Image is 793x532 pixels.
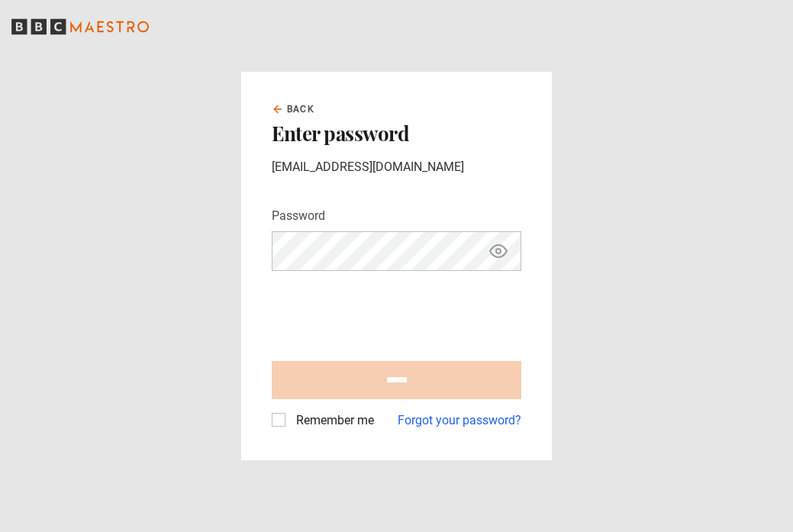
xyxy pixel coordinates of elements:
h2: Enter password [272,122,521,145]
iframe: reCAPTCHA [272,283,504,343]
button: Show password [485,238,511,265]
label: Remember me [290,411,374,430]
label: Password [272,207,325,225]
svg: BBC Maestro [11,15,149,38]
p: [EMAIL_ADDRESS][DOMAIN_NAME] [272,158,521,176]
a: Back [272,102,314,116]
a: Forgot your password? [398,411,521,430]
span: Back [287,102,314,116]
